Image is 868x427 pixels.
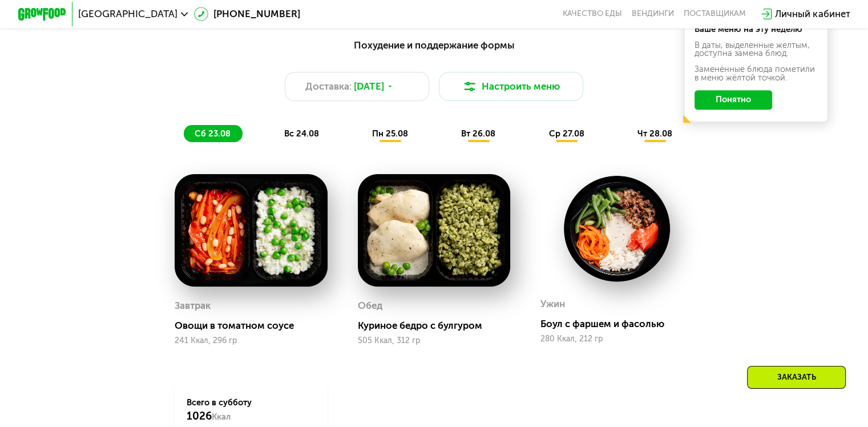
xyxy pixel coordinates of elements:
div: поставщикам [684,9,746,19]
div: Обед [358,297,382,315]
span: 1026 [187,409,212,422]
button: Настроить меню [439,72,584,101]
div: Всего в субботу [187,397,315,423]
span: [GEOGRAPHIC_DATA] [78,9,177,19]
div: 241 Ккал, 296 гр [175,336,328,345]
span: Доставка: [305,79,352,94]
div: Ужин [540,295,565,313]
span: ср 27.08 [548,128,584,139]
span: пн 25.08 [372,128,408,139]
div: Овощи в томатном соусе [175,320,337,332]
span: вс 24.08 [284,128,318,139]
div: Личный кабинет [775,7,850,21]
a: Вендинги [632,9,674,19]
span: Ккал [212,412,231,422]
span: вт 26.08 [461,128,495,139]
div: Куриное бедро с булгуром [358,320,520,332]
div: 505 Ккал, 312 гр [358,336,511,345]
div: Заменённые блюда пометили в меню жёлтой точкой. [695,65,818,82]
a: Качество еды [563,9,622,19]
a: [PHONE_NUMBER] [194,7,300,21]
div: Завтрак [175,297,211,315]
button: Понятно [695,90,772,110]
div: Заказать [747,366,846,389]
div: В даты, выделенные желтым, доступна замена блюд. [695,41,818,58]
span: [DATE] [354,79,384,94]
div: Боул с фаршем и фасолью [540,318,703,330]
span: сб 23.08 [195,128,231,139]
div: Ваше меню на эту неделю [695,25,818,34]
span: чт 28.08 [637,128,672,139]
div: 280 Ккал, 212 гр [540,335,693,344]
div: Похудение и поддержание формы [77,38,791,53]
